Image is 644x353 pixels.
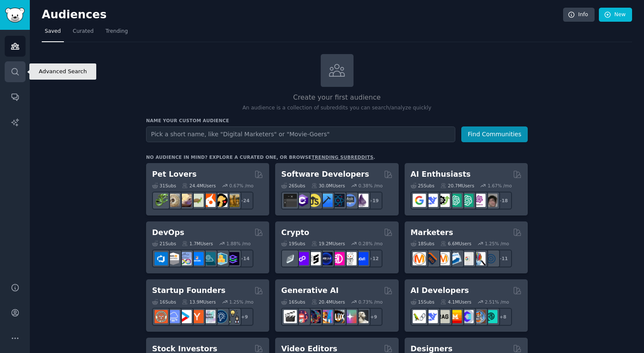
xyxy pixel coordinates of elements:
[146,92,528,103] h2: Create your first audience
[281,183,305,189] div: 26 Sub s
[488,183,512,189] div: 1.67 % /mo
[460,310,474,323] img: OpenSourceAI
[448,252,462,265] img: Emailmarketing
[485,299,509,305] div: 2.51 % /mo
[440,299,471,305] div: 4.1M Users
[226,310,239,323] img: growmybusiness
[308,252,321,265] img: ethstaker
[182,183,216,189] div: 24.4M Users
[103,25,131,42] a: Trending
[343,252,356,265] img: CryptoNews
[284,310,297,323] img: aivideo
[355,194,368,207] img: elixir
[355,310,368,323] img: DreamBooth
[229,183,253,189] div: 0.67 % /mo
[296,310,309,323] img: dalle2
[284,252,297,265] img: ethfinance
[311,299,345,305] div: 20.4M Users
[411,241,434,247] div: 18 Sub s
[359,299,383,305] div: 0.73 % /mo
[599,8,632,22] a: New
[281,169,369,180] h2: Software Developers
[494,192,512,210] div: + 18
[365,308,382,326] div: + 9
[202,252,216,265] img: platformengineering
[146,104,528,112] p: An audience is a collection of subreddits you can search/analyze quickly
[472,252,486,265] img: MarketingResearch
[411,169,471,180] h2: AI Enthusiasts
[281,227,309,238] h2: Crypto
[319,310,333,323] img: sdforall
[440,241,471,247] div: 6.6M Users
[155,252,168,265] img: azuredevops
[331,252,345,265] img: defiblockchain
[494,250,512,267] div: + 11
[152,227,184,238] h2: DevOps
[331,194,345,207] img: reactnative
[214,310,227,323] img: Entrepreneurship
[146,126,455,142] input: Pick a short name, like "Digital Marketers" or "Movie-Goers"
[5,8,25,23] img: GummySearch logo
[152,169,197,180] h2: Pet Lovers
[281,299,305,305] div: 16 Sub s
[460,252,474,265] img: googleads
[167,252,180,265] img: AWS_Certified_Experts
[425,310,438,323] img: DeepSeek
[178,194,192,207] img: leopardgeckos
[73,28,94,35] span: Curated
[311,155,373,160] a: trending subreddits
[563,8,595,22] a: Info
[437,252,450,265] img: AskMarketing
[484,194,497,207] img: ArtificalIntelligence
[319,194,333,207] img: iOSProgramming
[281,285,339,296] h2: Generative AI
[146,154,375,160] div: No audience in mind? Explore a curated one, or browse .
[311,241,345,247] div: 19.2M Users
[226,252,239,265] img: PlatformEngineers
[437,194,450,207] img: AItoolsCatalog
[155,310,168,323] img: EntrepreneurRideAlong
[343,194,356,207] img: AskComputerScience
[425,194,438,207] img: DeepSeek
[152,183,176,189] div: 31 Sub s
[472,310,486,323] img: llmops
[472,194,486,207] img: OpenAIDev
[202,194,216,207] img: cockatiel
[413,252,426,265] img: content_marketing
[152,299,176,305] div: 16 Sub s
[42,8,563,22] h2: Audiences
[167,310,180,323] img: SaaS
[236,308,253,326] div: + 9
[296,252,309,265] img: 0xPolygon
[411,285,469,296] h2: AI Developers
[319,252,333,265] img: web3
[155,194,168,207] img: herpetology
[359,241,383,247] div: 0.28 % /mo
[152,285,225,296] h2: Startup Founders
[227,241,251,247] div: 1.88 % /mo
[190,252,204,265] img: DevOpsLinks
[355,252,368,265] img: defi_
[460,194,474,207] img: chatgpt_prompts_
[448,310,462,323] img: MistralAI
[106,28,128,35] span: Trending
[229,299,253,305] div: 1.25 % /mo
[236,192,253,210] div: + 24
[343,310,356,323] img: starryai
[190,310,204,323] img: ycombinator
[178,252,192,265] img: Docker_DevOps
[440,183,474,189] div: 20.7M Users
[494,308,512,326] div: + 8
[45,28,61,35] span: Saved
[311,183,345,189] div: 30.0M Users
[485,241,509,247] div: 1.25 % /mo
[484,310,497,323] img: AIDevelopersSociety
[284,194,297,207] img: software
[411,299,434,305] div: 15 Sub s
[411,227,453,238] h2: Marketers
[214,194,227,207] img: PetAdvice
[331,310,345,323] img: FluxAI
[236,250,253,267] div: + 14
[308,310,321,323] img: deepdream
[42,25,64,42] a: Saved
